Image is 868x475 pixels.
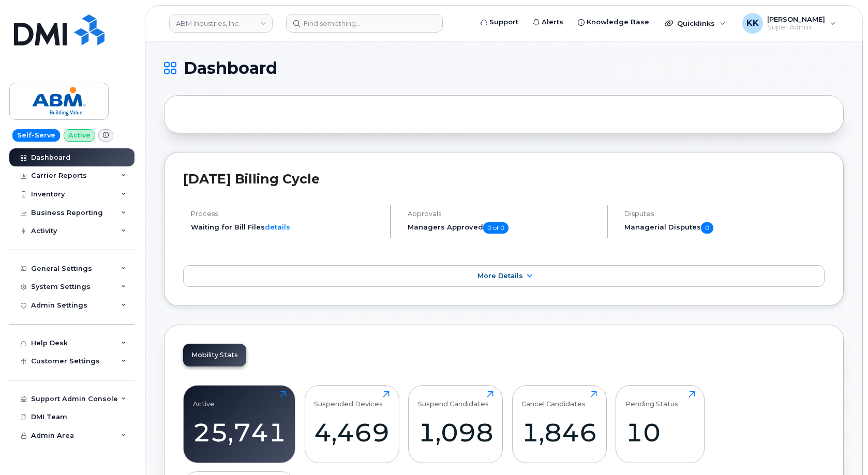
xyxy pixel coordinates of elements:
[418,417,493,448] div: 1,098
[314,391,390,457] a: Suspended Devices4,469
[314,391,383,408] div: Suspended Devices
[408,210,598,218] h4: Approvals
[183,171,825,187] h2: [DATE] Billing Cycle
[314,417,390,448] div: 4,469
[191,210,381,218] h4: Process
[193,417,286,448] div: 25,741
[408,222,598,234] h5: Managers Approved
[624,222,825,234] h5: Managerial Disputes
[624,210,825,218] h4: Disputes
[265,223,290,231] a: details
[184,60,277,76] span: Dashboard
[701,222,713,234] span: 0
[521,391,597,457] a: Cancel Candidates1,846
[483,222,508,234] span: 0 of 0
[625,417,695,448] div: 10
[521,417,597,448] div: 1,846
[193,391,286,457] a: Active25,741
[418,391,489,408] div: Suspend Candidates
[477,272,523,280] span: More Details
[625,391,695,457] a: Pending Status10
[193,391,215,408] div: Active
[521,391,586,408] div: Cancel Candidates
[418,391,493,457] a: Suspend Candidates1,098
[625,391,678,408] div: Pending Status
[191,222,381,232] li: Waiting for Bill Files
